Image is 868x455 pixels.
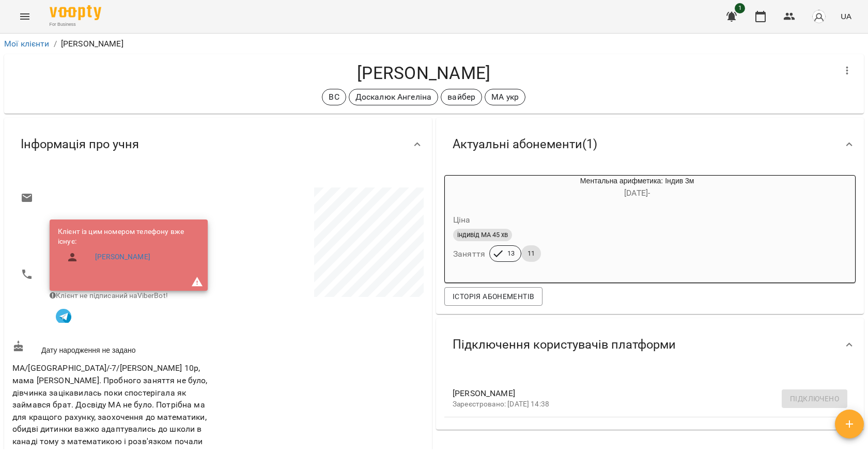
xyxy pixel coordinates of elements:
[50,5,101,20] img: Voopty Logo
[453,337,676,353] span: Підключення користувачів платформи
[444,287,542,306] button: Історія абонементів
[491,91,519,103] p: МА укр
[453,387,831,400] span: [PERSON_NAME]
[329,91,339,103] p: ВС
[624,188,650,198] span: [DATE] -
[4,38,864,50] nav: breadcrumb
[453,247,485,261] h6: Заняття
[485,89,525,105] div: МА укр
[812,9,826,24] img: avatar_s.png
[349,89,439,105] div: Доскалюк Ангеліна
[453,399,831,410] p: Зареєстровано: [DATE] 14:38
[50,291,168,300] span: Клієнт не підписаний на ViberBot!
[453,230,512,240] span: індивід МА 45 хв
[494,176,780,200] div: Ментальна арифметика: Індив 3м
[453,290,534,303] span: Історія абонементів
[355,91,432,103] p: Доскалюк Ангеліна
[12,62,835,84] h4: [PERSON_NAME]
[521,249,541,258] span: 11
[4,118,432,171] div: Інформація про учня
[50,21,101,28] span: For Business
[735,3,745,13] span: 1
[436,318,864,371] div: Підключення користувачів платформи
[453,136,597,152] span: Актуальні абонементи ( 1 )
[445,176,780,274] button: Ментальна арифметика: Індив 3м[DATE]- Цінаіндивід МА 45 хвЗаняття1311
[4,39,50,49] a: Мої клієнти
[436,118,864,171] div: Актуальні абонементи(1)
[501,249,521,258] span: 13
[50,301,78,329] button: Клієнт підписаний на VooptyBot
[453,213,471,227] h6: Ціна
[841,11,851,22] span: UA
[21,136,139,152] span: Інформація про учня
[10,338,218,357] div: Дату народження не задано
[95,252,150,262] a: [PERSON_NAME]
[12,4,37,29] button: Menu
[54,38,57,50] li: /
[836,7,856,26] button: UA
[61,38,123,50] p: [PERSON_NAME]
[322,89,346,105] div: ВС
[447,91,475,103] p: вайбер
[58,227,199,272] ul: Клієнт із цим номером телефону вже існує:
[56,309,71,324] img: Telegram
[441,89,482,105] div: вайбер
[445,176,494,200] div: Ментальна арифметика: Індив 3м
